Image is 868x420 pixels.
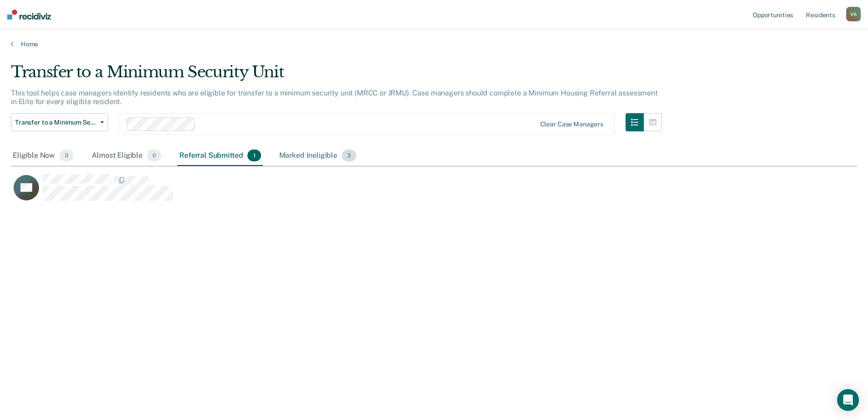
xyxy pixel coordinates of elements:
[15,119,97,126] span: Transfer to a Minimum Security Unit
[11,63,662,89] div: Transfer to a Minimum Security Unit
[11,89,658,106] p: This tool helps case managers identify residents who are eligible for transfer to a minimum secur...
[11,174,751,210] div: CaseloadOpportunityCell-32017
[837,389,859,411] div: Open Intercom Messenger
[59,150,74,161] span: 0
[846,7,861,21] button: VA
[846,7,861,21] div: V A
[7,10,51,20] img: Recidiviz
[342,150,356,161] span: 3
[178,146,262,166] div: Referral Submitted1
[11,40,857,48] a: Home
[277,146,359,166] div: Marked Ineligible3
[90,146,163,166] div: Almost Eligible0
[11,113,108,131] button: Transfer to a Minimum Security Unit
[147,150,161,161] span: 0
[247,150,261,161] span: 1
[11,146,75,166] div: Eligible Now0
[540,120,603,128] div: Clear case managers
